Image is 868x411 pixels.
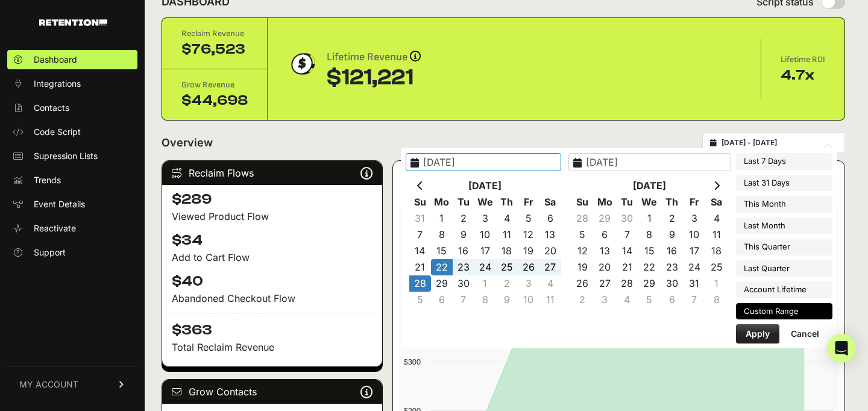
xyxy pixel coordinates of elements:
[539,259,561,275] td: 27
[683,243,705,259] td: 17
[474,275,496,292] td: 1
[431,243,453,259] td: 15
[7,219,137,238] a: Reactivate
[616,292,638,308] td: 4
[172,209,373,224] div: Viewed Product Flow
[616,275,638,292] td: 28
[453,243,474,259] td: 16
[409,243,431,259] td: 14
[638,292,661,308] td: 5
[409,275,431,292] td: 28
[705,292,728,308] td: 8
[594,259,616,275] td: 20
[7,366,137,403] a: MY ACCOUNT
[594,243,616,259] td: 13
[7,122,137,142] a: Code Script
[683,194,705,210] th: Fr
[431,275,453,292] td: 29
[181,91,248,110] div: $44,698
[172,190,373,209] h4: $289
[181,28,248,40] div: Reclaim Revenue
[496,194,518,210] th: Th
[19,378,78,391] span: MY ACCOUNT
[661,292,683,308] td: 6
[7,243,137,262] a: Support
[172,272,373,291] h4: $40
[431,292,453,308] td: 6
[616,259,638,275] td: 21
[453,259,474,275] td: 23
[7,50,137,69] a: Dashboard
[571,227,594,243] td: 5
[34,222,76,234] span: Reactivate
[431,194,453,210] th: Mo
[616,194,638,210] th: Tu
[172,250,373,265] div: Add to Cart Flow
[539,227,561,243] td: 13
[518,259,539,275] td: 26
[162,161,382,185] div: Reclaim Flows
[539,292,561,308] td: 11
[638,194,661,210] th: We
[736,196,832,213] li: This Month
[453,275,474,292] td: 30
[638,227,661,243] td: 8
[172,231,373,250] h4: $34
[781,66,825,85] div: 4.7x
[409,259,431,275] td: 21
[736,324,779,344] button: Apply
[539,194,561,210] th: Sa
[474,210,496,227] td: 3
[736,239,832,256] li: This Quarter
[705,227,728,243] td: 11
[661,259,683,275] td: 23
[518,194,539,210] th: Fr
[34,54,77,66] span: Dashboard
[571,243,594,259] td: 12
[34,198,85,210] span: Event Details
[474,227,496,243] td: 10
[474,259,496,275] td: 24
[327,49,421,66] div: Lifetime Revenue
[594,227,616,243] td: 6
[683,259,705,275] td: 24
[661,243,683,259] td: 16
[661,275,683,292] td: 30
[781,324,829,344] button: Cancel
[518,275,539,292] td: 3
[705,259,728,275] td: 25
[683,227,705,243] td: 10
[616,243,638,259] td: 14
[34,246,66,259] span: Support
[705,243,728,259] td: 18
[571,210,594,227] td: 28
[431,259,453,275] td: 22
[683,210,705,227] td: 3
[409,194,431,210] th: Su
[736,218,832,234] li: Last Month
[594,194,616,210] th: Mo
[736,153,832,170] li: Last 7 Days
[638,275,661,292] td: 29
[496,227,518,243] td: 11
[661,210,683,227] td: 2
[571,275,594,292] td: 26
[736,303,832,320] li: Custom Range
[453,194,474,210] th: Tu
[518,292,539,308] td: 10
[431,178,539,194] th: [DATE]
[736,260,832,277] li: Last Quarter
[638,259,661,275] td: 22
[539,275,561,292] td: 4
[683,292,705,308] td: 7
[453,210,474,227] td: 2
[409,227,431,243] td: 7
[474,243,496,259] td: 17
[34,150,98,162] span: Supression Lists
[7,74,137,93] a: Integrations
[518,243,539,259] td: 19
[453,227,474,243] td: 9
[683,275,705,292] td: 31
[616,227,638,243] td: 7
[705,194,728,210] th: Sa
